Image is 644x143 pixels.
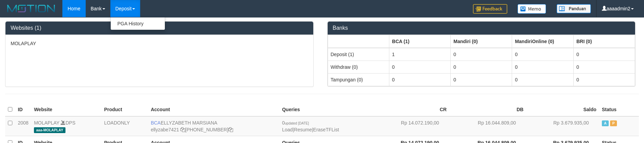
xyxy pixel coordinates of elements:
td: DPS [31,116,101,136]
td: 0 [451,61,512,73]
td: 0 [512,48,573,61]
img: MOTION_logo.png [5,3,57,14]
a: Copy ellyzabe7421 to clipboard [180,127,185,132]
img: Button%20Memo.svg [518,4,546,14]
th: Saldo [526,103,599,116]
a: Copy 5495537878 to clipboard [228,127,233,132]
td: 0 [573,61,635,73]
th: Status [599,103,639,116]
span: | | [282,120,339,132]
p: MOLAPLAY [11,40,308,47]
td: 1 [389,48,450,61]
a: EraseTFList [313,127,339,132]
td: Withdraw (0) [328,61,389,73]
td: ELLYZABETH MARSIANA [PHONE_NUMBER] [148,116,279,136]
td: Deposit (1) [328,48,389,61]
span: Active [602,120,609,126]
td: 0 [573,48,635,61]
th: Group: activate to sort column ascending [389,35,450,48]
th: Website [31,103,101,116]
span: updated [DATE] [285,121,309,125]
th: DB [449,103,526,116]
td: 0 [389,61,450,73]
td: Rp 3.679.935,00 [526,116,599,136]
th: CR [373,103,449,116]
a: ellyzabe7421 [151,127,179,132]
span: BCA [151,120,161,126]
h3: Banks [333,25,630,31]
td: Rp 14.072.190,00 [373,116,449,136]
span: aaa-MOLAPLAY [34,127,65,133]
h3: Websites (1) [11,25,308,31]
td: LOADONLY [101,116,148,136]
th: Group: activate to sort column ascending [328,35,389,48]
th: Group: activate to sort column ascending [512,35,573,48]
td: Rp 16.044.809,00 [449,116,526,136]
span: 0 [282,120,309,126]
th: Queries [279,103,373,116]
a: PGA History [111,19,165,28]
th: Account [148,103,279,116]
a: MOLAPLAY [34,120,59,126]
th: Product [101,103,148,116]
td: 0 [451,48,512,61]
a: Resume [294,127,312,132]
th: Group: activate to sort column ascending [573,35,635,48]
td: 0 [512,73,573,86]
img: panduan.png [557,4,591,13]
td: 0 [451,73,512,86]
td: Tampungan (0) [328,73,389,86]
td: 0 [512,61,573,73]
span: Paused [610,120,617,126]
th: Group: activate to sort column ascending [451,35,512,48]
th: ID [15,103,31,116]
img: Feedback.jpg [473,4,507,14]
td: 0 [573,73,635,86]
a: Load [282,127,293,132]
td: 0 [389,73,450,86]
